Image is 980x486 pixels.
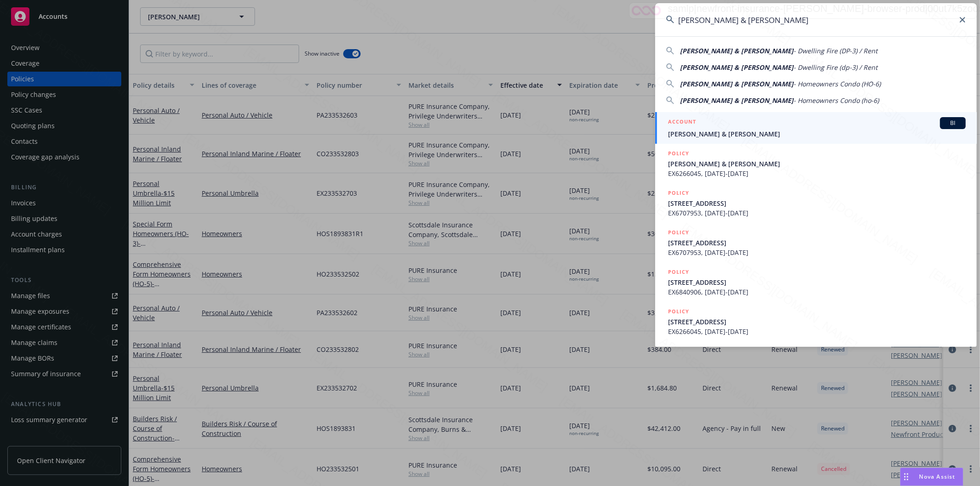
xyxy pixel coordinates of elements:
[680,46,793,55] span: [PERSON_NAME] & [PERSON_NAME]
[655,112,977,144] a: ACCOUNTBI[PERSON_NAME] & [PERSON_NAME]
[668,169,966,178] span: EX6266045, [DATE]-[DATE]
[668,117,696,128] h5: ACCOUNT
[668,277,966,287] span: [STREET_ADDRESS]
[668,248,966,257] span: EX6707953, [DATE]-[DATE]
[668,208,966,218] span: EX6707953, [DATE]-[DATE]
[793,63,878,72] span: - Dwelling Fire (dp-3) / Rent
[793,79,881,88] span: - Homeowners Condo (HO-6)
[901,468,912,486] div: Drag to move
[900,468,963,486] button: Nova Assist
[668,307,689,316] h5: POLICY
[668,159,966,169] span: [PERSON_NAME] & [PERSON_NAME]
[668,188,689,198] h5: POLICY
[668,228,689,237] h5: POLICY
[668,149,689,158] h5: POLICY
[655,183,977,223] a: POLICY[STREET_ADDRESS]EX6707953, [DATE]-[DATE]
[793,96,879,105] span: - Homeowners Condo (ho-6)
[668,317,966,327] span: [STREET_ADDRESS]
[655,223,977,262] a: POLICY[STREET_ADDRESS]EX6707953, [DATE]-[DATE]
[668,327,966,336] span: EX6266045, [DATE]-[DATE]
[680,79,793,88] span: [PERSON_NAME] & [PERSON_NAME]
[655,3,977,36] input: Search...
[793,46,878,55] span: - Dwelling Fire (DP-3) / Rent
[668,267,689,277] h5: POLICY
[680,96,793,105] span: [PERSON_NAME] & [PERSON_NAME]
[655,144,977,183] a: POLICY[PERSON_NAME] & [PERSON_NAME]EX6266045, [DATE]-[DATE]
[655,302,977,341] a: POLICY[STREET_ADDRESS]EX6266045, [DATE]-[DATE]
[655,262,977,302] a: POLICY[STREET_ADDRESS]EX6840906, [DATE]-[DATE]
[668,287,966,297] span: EX6840906, [DATE]-[DATE]
[668,129,966,139] span: [PERSON_NAME] & [PERSON_NAME]
[680,63,793,72] span: [PERSON_NAME] & [PERSON_NAME]
[668,238,966,248] span: [STREET_ADDRESS]
[668,198,966,208] span: [STREET_ADDRESS]
[919,473,956,480] span: Nova Assist
[944,119,962,127] span: BI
